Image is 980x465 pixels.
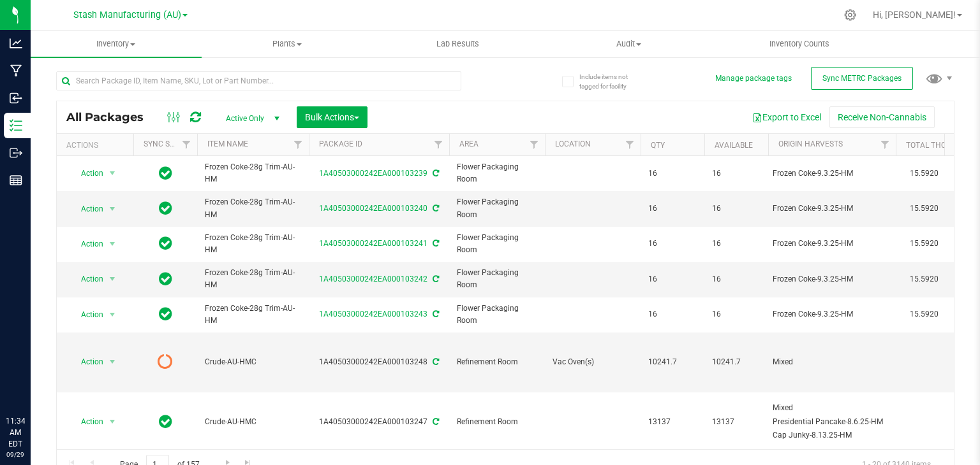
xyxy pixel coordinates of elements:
a: Audit [543,31,714,57]
a: Inventory [31,31,202,57]
div: Manage settings [842,9,858,21]
span: In Sync [159,270,172,288]
a: Lab Results [373,31,544,57]
span: 16 [648,308,697,320]
span: 16 [712,168,761,180]
span: select [105,235,121,253]
span: select [105,164,121,182]
span: Sync from Compliance System [431,357,439,366]
span: Action [70,306,104,324]
a: 1A40503000242EA000103242 [319,275,427,283]
span: select [105,200,121,218]
inline-svg: Reports [10,174,22,187]
a: Sync Status [144,139,193,148]
div: Value 1: Frozen Coke-9.3.25-HM [773,308,892,320]
span: select [105,306,121,324]
button: Manage package tags [715,73,792,84]
div: Value 2: Presidential Pancake-8.6.25-HM [773,416,892,428]
span: Frozen Coke-28g Trim-AU-HM [205,267,301,291]
span: 13137 [712,416,761,428]
span: Sync from Compliance System [431,239,439,248]
span: In Sync [159,234,172,252]
a: 1A40503000242EA000103240 [319,204,427,213]
span: In Sync [159,413,172,431]
span: Action [70,164,104,182]
span: Sync METRC Packages [822,74,902,83]
inline-svg: Inventory [10,119,22,132]
inline-svg: Manufacturing [10,64,22,77]
span: 10241.7 [712,356,761,368]
div: Value 1: Mixed [773,402,892,414]
span: Flower Packaging Room [457,161,537,185]
span: Stash Manufacturing (AU) [73,10,181,20]
div: Value 1: Frozen Coke-9.3.25-HM [773,238,892,250]
span: 15.5920 [903,305,945,324]
div: 1A40503000242EA000103248 [307,356,451,368]
span: Frozen Coke-28g Trim-AU-HM [205,303,301,327]
span: Sync from Compliance System [431,310,439,318]
span: In Sync [159,305,172,323]
span: 16 [712,273,761,285]
span: 13137 [648,416,697,428]
button: Sync METRC Packages [811,67,913,90]
span: All Packages [66,110,156,124]
a: Available [715,141,753,150]
span: select [105,270,121,288]
a: Plants [202,31,373,57]
a: Filter [176,134,197,155]
span: Frozen Coke-28g Trim-AU-HM [205,161,301,185]
a: Item Name [207,139,248,148]
span: Vac Oven(s) [553,356,633,368]
span: Plants [202,38,372,50]
span: Audit [544,38,713,50]
div: 1A40503000242EA000103247 [307,416,451,428]
p: 11:34 AM EDT [6,415,25,450]
span: Action [70,200,104,218]
span: 15.5920 [903,164,945,183]
input: Search Package ID, Item Name, SKU, Lot or Part Number... [56,71,461,90]
span: Flower Packaging Room [457,232,537,256]
span: Refinement Room [457,416,537,428]
div: Value 1: Frozen Coke-9.3.25-HM [773,273,892,285]
span: Bulk Actions [305,112,359,122]
span: 16 [712,203,761,215]
a: Filter [875,134,896,155]
a: Total THC% [906,141,952,150]
div: Value 1: Frozen Coke-9.3.25-HM [773,168,892,180]
span: In Sync [159,199,172,217]
span: Sync from Compliance System [431,204,439,213]
span: Inventory [31,38,202,50]
button: Export to Excel [744,106,829,128]
span: Flower Packaging Room [457,303,537,327]
span: 16 [648,273,697,285]
span: Action [70,413,104,431]
span: Hi, [PERSON_NAME]! [873,10,956,20]
span: select [105,413,121,431]
button: Receive Non-Cannabis [829,106,935,128]
span: 16 [712,238,761,250]
inline-svg: Inbound [10,92,22,104]
span: Pending Sync [158,353,173,371]
a: Qty [651,141,665,150]
div: Value 1: Frozen Coke-9.3.25-HM [773,203,892,215]
span: Sync from Compliance System [431,275,439,283]
div: Value 1: Mixed [773,356,892,368]
span: Crude-AU-HMC [205,416,301,428]
a: 1A40503000242EA000103241 [319,239,427,248]
a: Package ID [319,139,362,148]
span: Include items not tagged for facility [579,72,643,91]
span: Crude-AU-HMC [205,356,301,368]
span: 16 [648,203,697,215]
div: Value 3: Cap Junky-8.13.25-HM [773,429,892,441]
div: Actions [66,141,128,150]
inline-svg: Analytics [10,37,22,50]
span: Frozen Coke-28g Trim-AU-HM [205,232,301,256]
span: 15.5920 [903,270,945,289]
a: Area [459,139,479,148]
span: Action [70,270,104,288]
span: Flower Packaging Room [457,196,537,220]
span: Action [70,353,104,371]
a: Filter [524,134,545,155]
span: 10241.7 [648,356,697,368]
span: 16 [648,168,697,180]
